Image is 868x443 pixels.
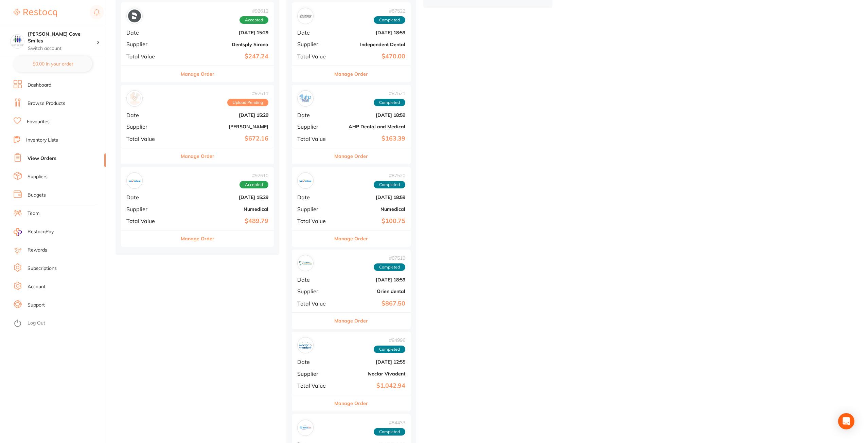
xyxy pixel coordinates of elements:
[240,8,268,14] span: # 92612
[14,318,104,329] button: Log Out
[297,30,332,36] span: Date
[299,257,312,270] img: Orien dental
[337,42,405,47] b: Independent Dental
[177,218,268,225] b: $489.79
[374,181,405,188] span: Completed
[126,112,172,118] span: Date
[177,195,268,200] b: [DATE] 15:29
[28,31,96,44] h4: Hallett Cove Smiles
[337,195,405,200] b: [DATE] 18:59
[299,421,312,434] img: Dental Zone
[28,100,65,107] a: Browse Products
[297,300,332,307] span: Total Value
[374,8,405,14] span: # 87522
[126,53,172,59] span: Total Value
[128,92,141,105] img: Henry Schein Halas
[374,173,405,178] span: # 87520
[297,194,332,200] span: Date
[121,85,274,165] div: Henry Schein Halas#92611Upload PendingDate[DATE] 15:29Supplier[PERSON_NAME]Total Value$672.16Mana...
[297,112,332,118] span: Date
[297,124,332,130] span: Supplier
[177,53,268,60] b: $247.24
[28,247,47,254] a: Rewards
[334,66,368,82] button: Manage Order
[374,16,405,24] span: Completed
[28,283,46,290] a: Account
[28,173,48,180] a: Suppliers
[126,136,172,142] span: Total Value
[299,339,312,352] img: Ivoclar Vivadent
[26,137,58,144] a: Inventory Lists
[126,218,172,224] span: Total Value
[28,192,46,199] a: Budgets
[374,255,405,261] span: # 87519
[14,228,54,236] a: RestocqPay
[121,167,274,247] div: Numedical#92610AcceptedDate[DATE] 15:29SupplierNumedicalTotal Value$489.79Manage Order
[334,148,368,164] button: Manage Order
[838,413,854,429] div: Open Intercom Messenger
[374,428,405,436] span: Completed
[297,288,332,294] span: Supplier
[181,148,214,164] button: Manage Order
[28,45,96,52] p: Switch account
[297,41,332,47] span: Supplier
[126,30,172,36] span: Date
[337,112,405,118] b: [DATE] 18:59
[337,289,405,294] b: Orien dental
[28,155,56,162] a: View Orders
[28,265,57,272] a: Subscriptions
[177,206,268,212] b: Numedical
[240,181,268,188] span: Accepted
[337,53,405,60] b: $470.00
[126,194,172,200] span: Date
[128,10,141,22] img: Dentsply Sirona
[28,210,39,217] a: Team
[334,230,368,247] button: Manage Order
[227,91,268,96] span: # 92611
[337,277,405,282] b: [DATE] 18:59
[240,16,268,24] span: Accepted
[28,82,51,89] a: Dashboard
[297,277,332,283] span: Date
[374,420,405,425] span: # 84433
[374,99,405,106] span: Completed
[11,35,24,48] img: Hallett Cove Smiles
[337,371,405,376] b: Ivoclar Vivadent
[181,66,214,82] button: Manage Order
[334,395,368,411] button: Manage Order
[297,383,332,389] span: Total Value
[181,230,214,247] button: Manage Order
[297,53,332,59] span: Total Value
[126,124,172,130] span: Supplier
[297,359,332,365] span: Date
[337,218,405,225] b: $100.75
[334,313,368,329] button: Manage Order
[177,124,268,129] b: [PERSON_NAME]
[14,56,92,72] button: $0.00 in your order
[299,174,312,187] img: Numedical
[177,42,268,47] b: Dentsply Sirona
[227,99,268,106] span: Upload Pending
[297,218,332,224] span: Total Value
[374,346,405,353] span: Completed
[299,92,312,105] img: AHP Dental and Medical
[28,302,45,309] a: Support
[177,135,268,142] b: $672.16
[28,320,45,327] a: Log Out
[126,41,172,47] span: Supplier
[28,228,54,235] span: RestocqPay
[374,91,405,96] span: # 87521
[14,228,22,236] img: RestocqPay
[177,112,268,118] b: [DATE] 15:29
[337,206,405,212] b: Numedical
[240,173,268,178] span: # 92610
[121,2,274,82] div: Dentsply Sirona#92612AcceptedDate[DATE] 15:29SupplierDentsply SironaTotal Value$247.24Manage Order
[177,30,268,35] b: [DATE] 15:29
[374,337,405,343] span: # 84996
[337,382,405,389] b: $1,042.94
[128,174,141,187] img: Numedical
[297,371,332,377] span: Supplier
[297,206,332,212] span: Supplier
[299,10,312,22] img: Independent Dental
[337,359,405,365] b: [DATE] 12:55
